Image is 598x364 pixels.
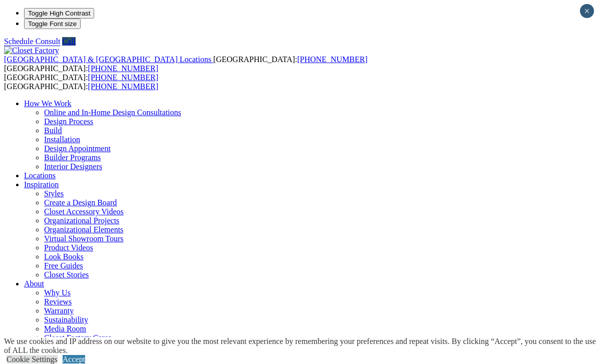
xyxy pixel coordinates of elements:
a: Online and In-Home Design Consultations [44,108,181,117]
a: [PHONE_NUMBER] [88,73,158,82]
a: Sustainability [44,315,88,324]
a: Organizational Elements [44,225,123,234]
span: Toggle High Contrast [28,10,90,17]
a: [PHONE_NUMBER] [88,82,158,91]
span: [GEOGRAPHIC_DATA] & [GEOGRAPHIC_DATA] Locations [4,55,211,64]
a: Why Us [44,288,71,297]
a: Design Process [44,117,93,126]
a: Schedule Consult [4,37,60,46]
a: Virtual Showroom Tours [44,234,124,243]
a: Closet Accessory Videos [44,207,124,216]
button: Close [580,4,594,18]
a: Inspiration [24,180,59,189]
a: Look Books [44,252,84,261]
a: Installation [44,135,80,144]
a: Product Videos [44,243,93,252]
a: Accept [63,355,85,363]
a: Closet Stories [44,270,89,279]
span: [GEOGRAPHIC_DATA]: [GEOGRAPHIC_DATA]: [4,73,158,91]
a: Media Room [44,324,86,333]
a: About [24,279,44,288]
a: Build [44,126,62,135]
a: Call [62,37,76,46]
a: Design Appointment [44,144,111,153]
a: How We Work [24,99,72,108]
a: Closet Factory Cares [44,333,111,342]
a: Styles [44,189,64,198]
a: Reviews [44,297,72,306]
a: [GEOGRAPHIC_DATA] & [GEOGRAPHIC_DATA] Locations [4,55,213,64]
a: Create a Design Board [44,198,117,207]
a: [PHONE_NUMBER] [297,55,367,64]
button: Toggle High Contrast [24,8,94,19]
div: We use cookies and IP address on our website to give you the most relevant experience by remember... [4,337,598,355]
button: Toggle Font size [24,19,81,29]
span: Toggle Font size [28,20,77,28]
span: [GEOGRAPHIC_DATA]: [GEOGRAPHIC_DATA]: [4,55,368,73]
a: Builder Programs [44,153,101,162]
a: Locations [24,171,56,180]
img: Closet Factory [4,46,59,55]
a: Free Guides [44,261,83,270]
a: Organizational Projects [44,216,119,225]
a: Warranty [44,306,74,315]
a: Cookie Settings [7,355,58,363]
a: [PHONE_NUMBER] [88,64,158,73]
a: Interior Designers [44,162,102,171]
